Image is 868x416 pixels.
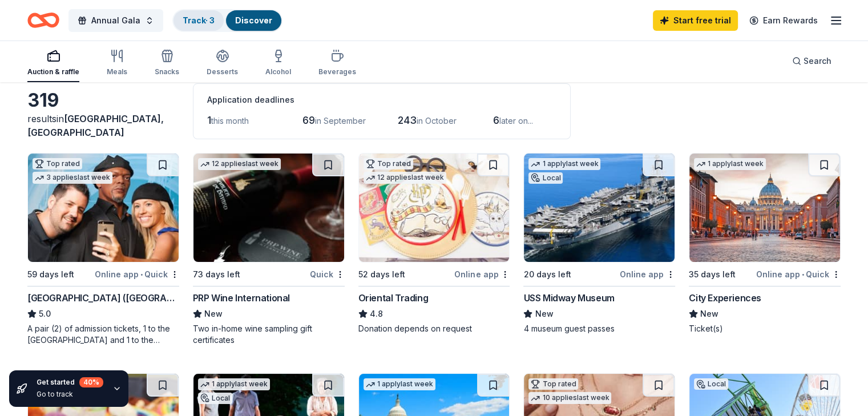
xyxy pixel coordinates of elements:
a: Image for USS Midway Museum1 applylast weekLocal20 days leftOnline appUSS Midway MuseumNew4 museu... [523,153,675,334]
img: Image for City Experiences [689,154,840,262]
a: Image for Oriental TradingTop rated12 applieslast week52 days leftOnline appOriental Trading4.8Do... [358,153,510,334]
div: PRP Wine International [193,291,290,305]
button: Annual Gala [68,9,163,32]
div: Online app [620,267,675,281]
div: 4 museum guest passes [523,323,675,334]
div: A pair (2) of admission tickets, 1 to the [GEOGRAPHIC_DATA] and 1 to the [GEOGRAPHIC_DATA] [27,323,179,346]
span: New [535,307,553,321]
div: Application deadlines [207,93,556,107]
div: Meals [107,67,127,76]
div: Desserts [207,67,238,76]
span: New [204,307,223,321]
a: Track· 3 [183,15,215,25]
div: 319 [27,89,179,112]
a: Image for PRP Wine International12 applieslast week73 days leftQuickPRP Wine InternationalNewTwo ... [193,153,345,346]
div: 1 apply last week [198,378,270,390]
div: Snacks [155,67,179,76]
div: 1 apply last week [694,158,766,170]
div: Alcohol [265,67,291,76]
span: 5.0 [39,307,51,321]
span: Search [804,54,831,68]
div: USS Midway Museum [523,291,614,305]
div: Get started [37,377,103,387]
span: this month [211,116,249,126]
div: Go to track [37,390,103,399]
div: 10 applies last week [528,392,611,404]
button: Desserts [207,45,238,82]
span: • [802,270,804,279]
button: Beverages [318,45,356,82]
span: in September [315,116,366,126]
a: Home [27,7,59,34]
div: 12 applies last week [198,158,281,170]
img: Image for Hollywood Wax Museum (Hollywood) [28,154,179,262]
a: Discover [235,15,272,25]
button: Auction & raffle [27,45,79,82]
span: Annual Gala [91,14,140,27]
img: Image for USS Midway Museum [524,154,675,262]
span: New [700,307,718,321]
button: Snacks [155,45,179,82]
button: Track· 3Discover [172,9,282,32]
a: Start free trial [653,10,738,31]
div: Online app [454,267,510,281]
button: Meals [107,45,127,82]
span: in October [417,116,457,126]
div: Two in-home wine sampling gift certificates [193,323,345,346]
a: Earn Rewards [742,10,825,31]
span: 4.8 [370,307,383,321]
div: 3 applies last week [33,172,112,184]
div: Top rated [364,158,413,169]
button: Alcohol [265,45,291,82]
span: 243 [398,114,417,126]
div: 52 days left [358,268,405,281]
div: Top rated [528,378,578,390]
div: 20 days left [523,268,571,281]
span: 69 [302,114,315,126]
span: in [27,113,164,138]
div: 35 days left [689,268,736,281]
span: 6 [493,114,499,126]
button: Search [783,50,841,72]
span: [GEOGRAPHIC_DATA], [GEOGRAPHIC_DATA] [27,113,164,138]
div: Top rated [33,158,82,169]
span: 1 [207,114,211,126]
div: Quick [310,267,345,281]
div: Ticket(s) [689,323,841,334]
div: Local [694,378,728,390]
div: Local [528,172,563,184]
img: Image for PRP Wine International [193,154,344,262]
div: 12 applies last week [364,172,446,184]
div: 1 apply last week [364,378,435,390]
a: Image for Hollywood Wax Museum (Hollywood)Top rated3 applieslast week59 days leftOnline app•Quick... [27,153,179,346]
span: • [140,270,143,279]
div: Online app Quick [756,267,841,281]
div: 59 days left [27,268,74,281]
div: 40 % [79,377,103,387]
div: Auction & raffle [27,67,79,76]
div: City Experiences [689,291,761,305]
div: 73 days left [193,268,240,281]
div: Oriental Trading [358,291,429,305]
div: Local [198,393,232,404]
div: Donation depends on request [358,323,510,334]
a: Image for City Experiences1 applylast week35 days leftOnline app•QuickCity ExperiencesNewTicket(s) [689,153,841,334]
span: later on... [499,116,533,126]
div: results [27,112,179,139]
img: Image for Oriental Trading [359,154,510,262]
div: Beverages [318,67,356,76]
div: [GEOGRAPHIC_DATA] ([GEOGRAPHIC_DATA]) [27,291,179,305]
div: Online app Quick [95,267,179,281]
div: 1 apply last week [528,158,600,170]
